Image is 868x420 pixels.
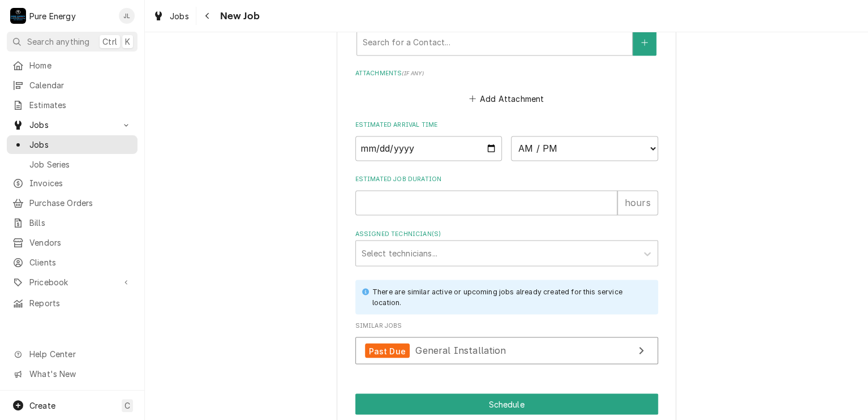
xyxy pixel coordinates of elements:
button: Navigate back [199,7,217,25]
span: Jobs [170,10,189,22]
span: Jobs [29,139,132,151]
select: Time Select [511,136,658,161]
a: Go to What's New [7,365,137,383]
span: ( if any ) [402,70,423,76]
span: Ctrl [102,36,117,48]
span: What's New [29,368,131,380]
span: Invoices [29,177,132,189]
div: Past Due [365,343,410,358]
span: Clients [29,256,132,268]
span: Bills [29,217,132,229]
span: Jobs [29,119,115,131]
input: Date [355,136,502,161]
div: Similar Jobs [355,321,658,370]
button: Add Attachment [467,91,546,106]
div: There are similar active or upcoming jobs already created for this service location. [372,286,647,307]
span: Purchase Orders [29,197,132,209]
div: Button Group Row [355,393,658,414]
span: Job Series [29,158,132,170]
a: Estimates [7,96,137,114]
div: Pure Energy's Avatar [10,8,26,24]
button: Schedule [355,393,658,414]
div: James Linnenkamp's Avatar [119,8,135,24]
span: Pricebook [29,276,115,288]
span: Similar Jobs [355,321,658,330]
a: View Job [355,337,658,365]
div: Attachments [355,69,658,106]
span: Create [29,401,55,410]
a: Reports [7,294,137,312]
span: Calendar [29,79,132,91]
div: JL [119,8,135,24]
span: Help Center [29,348,131,360]
button: Search anythingCtrlK [7,32,137,52]
span: New Job [217,8,260,24]
a: Home [7,56,137,75]
div: Estimated Job Duration [355,175,658,215]
span: Home [29,59,132,71]
span: K [125,36,130,48]
a: Job Series [7,155,137,174]
span: Search anything [27,36,89,48]
div: P [10,8,26,24]
svg: Create New Contact [641,38,648,46]
a: Go to Help Center [7,345,137,363]
a: Clients [7,253,137,272]
button: Create New Contact [633,29,656,55]
label: Attachments [355,69,658,78]
a: Go to Jobs [7,115,137,134]
div: Who should the tech(s) ask for? [355,18,658,55]
a: Invoices [7,174,137,192]
span: C [124,400,130,412]
div: Assigned Technician(s) [355,229,658,266]
a: Go to Pricebook [7,273,137,292]
span: Reports [29,297,132,309]
label: Estimated Job Duration [355,175,658,184]
div: hours [617,190,658,215]
div: Pure Energy [29,10,76,22]
a: Vendors [7,233,137,252]
a: Jobs [7,135,137,154]
span: Estimates [29,99,132,111]
label: Estimated Arrival Time [355,121,658,130]
label: Assigned Technician(s) [355,229,658,238]
a: Jobs [148,7,194,25]
a: Calendar [7,76,137,95]
span: Vendors [29,237,132,248]
a: Bills [7,213,137,232]
a: Purchase Orders [7,194,137,212]
div: Estimated Arrival Time [355,121,658,161]
span: General Installation [415,345,506,356]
